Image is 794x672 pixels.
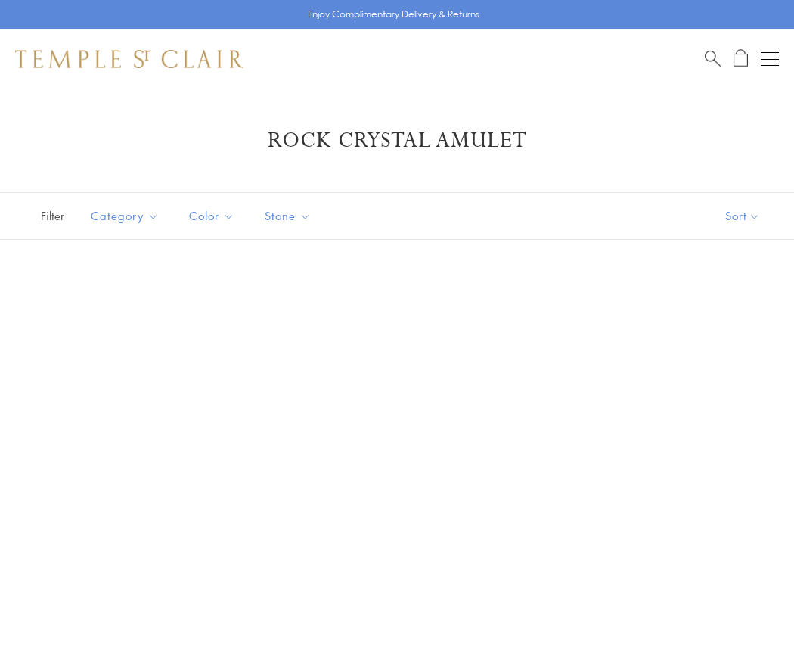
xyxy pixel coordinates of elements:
[734,49,748,68] a: Open Shopping Bag
[253,199,322,233] button: Stone
[15,50,243,68] img: Temple St. Clair
[761,50,779,68] button: Open navigation
[83,207,170,226] span: Category
[178,199,246,233] button: Color
[308,7,479,22] p: Enjoy Complimentary Delivery & Returns
[79,199,170,233] button: Category
[691,193,794,239] button: Show sort by
[705,49,721,68] a: Search
[257,207,322,226] span: Stone
[181,207,246,226] span: Color
[38,127,756,154] h1: Rock Crystal Amulet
